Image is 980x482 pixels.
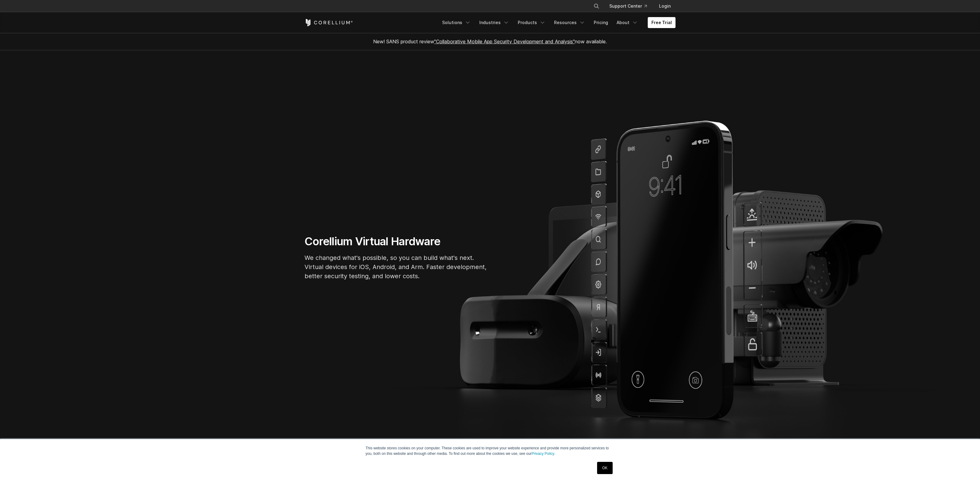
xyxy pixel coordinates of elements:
[304,253,488,281] p: We changed what's possible, so you can build what's next. Virtual devices for iOS, Android, and A...
[373,38,607,45] span: New! SANS product review now available.
[648,17,676,28] a: Free Trial
[591,1,602,12] button: Search
[438,17,474,28] a: Solutions
[550,17,589,28] a: Resources
[590,17,612,28] a: Pricing
[586,1,676,12] div: Navigation Menu
[597,462,613,474] a: OK
[434,38,575,45] a: "Collaborative Mobile App Security Development and Analysis"
[476,17,513,28] a: Industries
[304,19,353,26] a: Corellium Home
[654,1,676,12] a: Login
[304,235,488,248] h1: Corellium Virtual Hardware
[613,17,642,28] a: About
[366,445,614,456] p: This website stores cookies on your computer. These cookies are used to improve your website expe...
[604,1,652,12] a: Support Center
[438,17,676,28] div: Navigation Menu
[531,451,555,456] a: Privacy Policy.
[514,17,549,28] a: Products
